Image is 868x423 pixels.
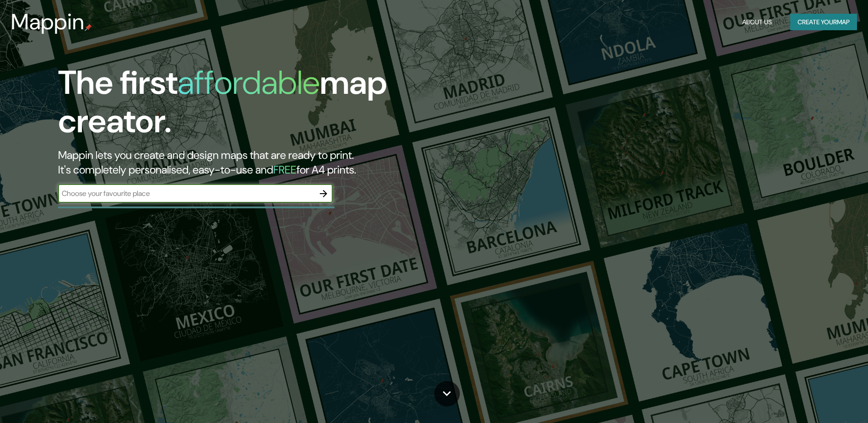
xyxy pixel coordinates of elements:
[273,163,297,177] h5: FREE
[11,9,85,35] h3: Mappin
[739,14,776,31] button: About Us
[58,148,492,177] h2: Mappin lets you create and design maps that are ready to print. It's completely personalised, eas...
[58,188,314,199] input: Choose your favourite place
[58,64,492,148] h1: The first map creator.
[178,61,320,104] h1: affordable
[85,24,92,31] img: mappin-pin
[790,14,857,31] button: Create yourmap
